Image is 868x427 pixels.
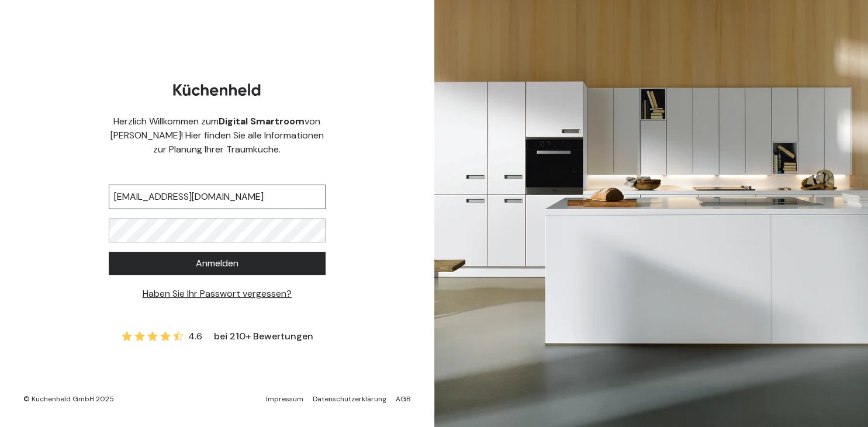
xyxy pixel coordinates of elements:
[143,287,292,300] a: Haben Sie Ihr Passwort vergessen?
[109,114,326,157] div: Herzlich Willkommen zum von [PERSON_NAME]! Hier finden Sie alle Informationen zur Planung Ihrer T...
[313,394,386,404] a: Datenschutzerklärung
[188,329,202,343] span: 4.6
[196,256,238,270] span: Anmelden
[109,185,326,209] input: E-Mail-Adresse
[396,394,411,404] a: AGB
[109,252,326,275] button: Anmelden
[23,394,114,404] div: © Küchenheld GmbH 2025
[219,115,305,127] b: Digital Smartroom
[173,84,261,96] img: Kuechenheld logo
[214,329,313,343] span: bei 210+ Bewertungen
[266,394,303,404] a: Impressum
